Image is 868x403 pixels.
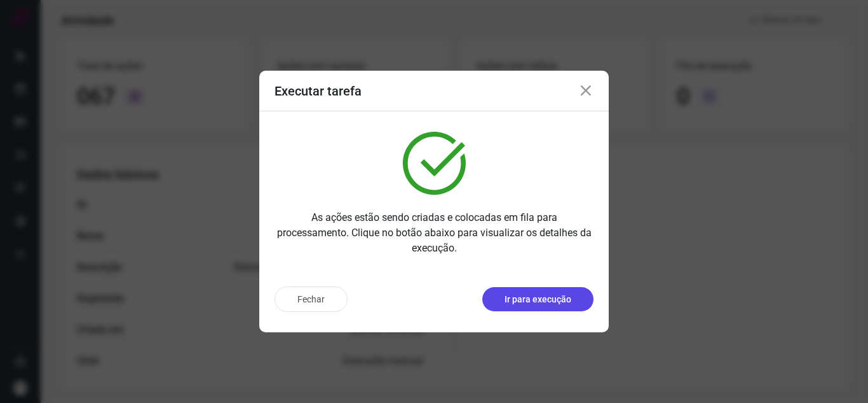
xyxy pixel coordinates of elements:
h3: Executar tarefa [275,83,362,99]
button: Ir para execução [482,287,593,311]
p: As ações estão sendo criadas e colocadas em fila para processamento. Clique no botão abaixo para ... [275,210,593,256]
p: Ir para execução [505,293,571,306]
button: Fechar [275,286,348,312]
img: verified.svg [403,132,466,195]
